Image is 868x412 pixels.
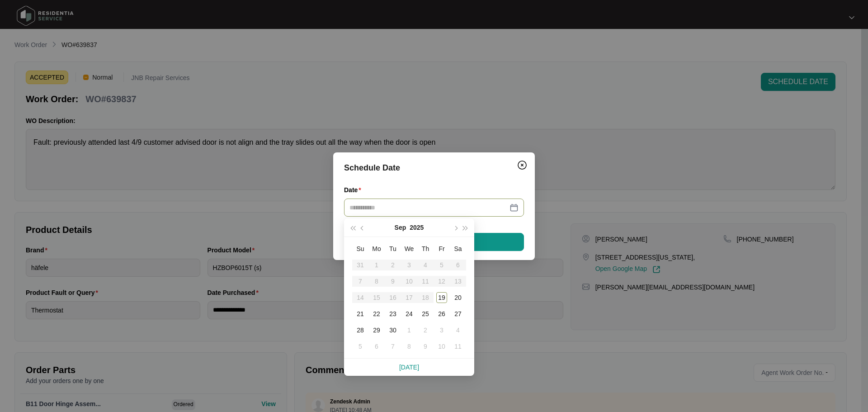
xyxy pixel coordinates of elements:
[420,325,431,336] div: 2
[453,341,463,352] div: 11
[434,322,450,338] td: 2025-10-03
[436,325,447,336] div: 3
[434,241,450,257] th: Fr
[417,306,434,322] td: 2025-09-25
[450,241,466,257] th: Sa
[385,322,401,338] td: 2025-09-30
[352,322,368,338] td: 2025-09-28
[436,292,447,303] div: 19
[387,308,398,319] div: 23
[453,292,463,303] div: 20
[352,306,368,322] td: 2025-09-21
[368,241,385,257] th: Mo
[404,308,415,319] div: 24
[371,341,382,352] div: 6
[401,241,417,257] th: We
[385,338,401,355] td: 2025-10-07
[355,308,366,319] div: 21
[344,161,524,174] div: Schedule Date
[352,338,368,355] td: 2025-10-05
[368,338,385,355] td: 2025-10-06
[450,338,466,355] td: 2025-10-11
[395,218,406,237] button: Sep
[387,325,398,336] div: 30
[344,185,365,194] label: Date
[387,341,398,352] div: 7
[385,306,401,322] td: 2025-09-23
[453,325,463,336] div: 4
[450,289,466,306] td: 2025-09-20
[420,308,431,319] div: 25
[436,341,447,352] div: 10
[450,322,466,338] td: 2025-10-04
[371,325,382,336] div: 29
[420,341,431,352] div: 9
[368,322,385,338] td: 2025-09-29
[355,325,366,336] div: 28
[515,158,529,172] button: Close
[410,218,424,237] button: 2025
[417,241,434,257] th: Th
[399,364,419,371] a: [DATE]
[450,306,466,322] td: 2025-09-27
[349,203,508,213] input: Date
[371,308,382,319] div: 22
[401,338,417,355] td: 2025-10-08
[453,308,463,319] div: 27
[385,241,401,257] th: Tu
[404,341,415,352] div: 8
[434,338,450,355] td: 2025-10-10
[436,308,447,319] div: 26
[368,306,385,322] td: 2025-09-22
[434,289,450,306] td: 2025-09-19
[517,160,528,170] img: closeCircle
[355,341,366,352] div: 5
[417,338,434,355] td: 2025-10-09
[434,306,450,322] td: 2025-09-26
[401,322,417,338] td: 2025-10-01
[352,241,368,257] th: Su
[404,325,415,336] div: 1
[417,322,434,338] td: 2025-10-02
[401,306,417,322] td: 2025-09-24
